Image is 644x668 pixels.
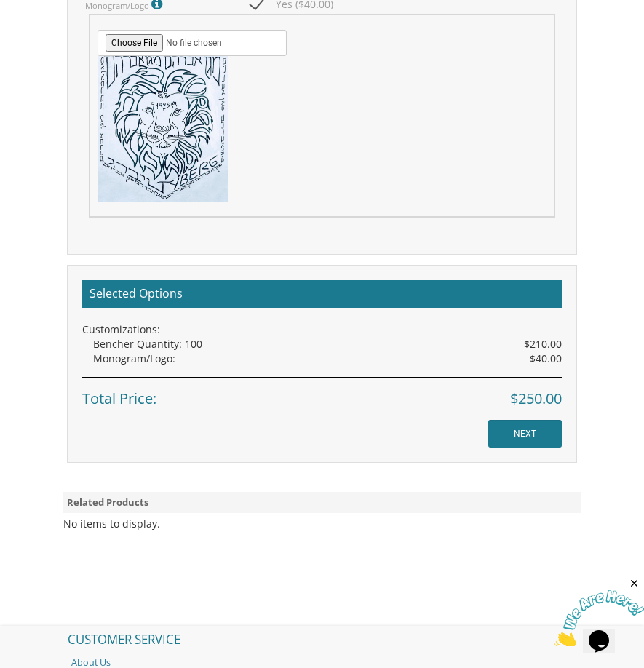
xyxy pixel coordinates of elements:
div: Bencher Quantity: 100 [93,337,562,351]
span: $210.00 [524,337,562,351]
h2: Selected Options [82,280,562,308]
img: Z [98,56,228,202]
input: NEXT [488,420,562,448]
span: $40.00 [530,351,562,366]
span: $250.00 [510,389,562,410]
h2: CUSTOMER SERVICE [60,626,584,653]
div: No items to display. [63,517,160,531]
iframe: chat widget [554,577,644,646]
div: Total Price: [82,377,562,410]
div: Related Products [63,492,580,513]
div: Customizations: [82,322,562,337]
div: Monogram/Logo: [93,351,562,366]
